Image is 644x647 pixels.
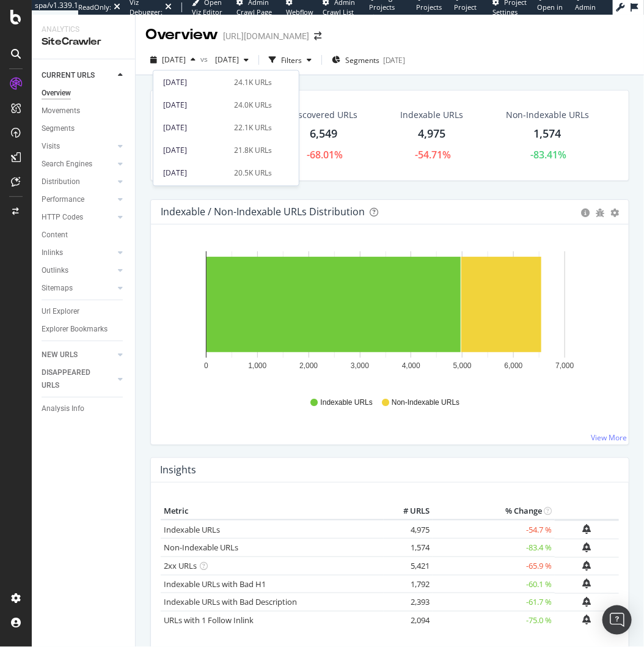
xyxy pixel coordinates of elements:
div: [DATE] [163,168,227,179]
td: -54.7 % [433,520,555,539]
td: 2,393 [384,593,433,612]
div: 24.0K URLs [234,100,272,111]
div: Movements [42,105,80,117]
a: View More [591,432,627,443]
div: [DATE] [163,145,227,156]
div: CURRENT URLS [42,69,95,82]
div: Open Intercom Messenger [602,605,632,635]
div: circle-info [581,209,590,217]
text: 2,000 [299,361,318,370]
div: gear [610,209,619,217]
text: 6,000 [505,361,523,370]
button: [DATE] [210,50,254,70]
div: SiteCrawler [42,35,125,49]
a: 2xx URLs [164,560,197,571]
a: Visits [42,140,114,153]
div: Indexable URLs [400,109,463,121]
td: 1,574 [384,539,433,557]
div: bell-plus [583,597,591,607]
div: bell-plus [583,561,591,571]
div: NEW URLS [42,349,78,361]
a: Overview [42,87,126,100]
a: Performance [42,193,114,206]
div: 22.1K URLs [234,122,272,133]
div: -54.71% [415,148,451,162]
td: -75.0 % [433,611,555,629]
svg: A chart. [161,244,610,386]
div: 20.5K URLs [234,168,272,179]
div: [DATE] [163,77,227,88]
span: Indexable URLs [321,397,373,408]
div: Sitemaps [42,282,73,295]
a: CURRENT URLS [42,69,114,82]
div: Explorer Bookmarks [42,323,108,336]
a: Outlinks [42,264,114,277]
a: Explorer Bookmarks [42,323,126,336]
a: DISAPPEARED URLS [42,366,114,392]
div: Distribution [42,176,80,188]
div: [DATE] [163,122,227,133]
a: Sitemaps [42,282,114,295]
text: 1,000 [248,361,266,370]
a: Indexable URLs with Bad Description [164,596,297,607]
div: bell-plus [583,542,591,552]
td: 5,421 [384,557,433,575]
div: HTTP Codes [42,211,83,224]
td: -83.4 % [433,539,555,557]
div: 21.8K URLs [234,145,272,156]
a: NEW URLS [42,349,114,361]
a: Segments [42,122,126,135]
div: bell-plus [583,524,591,534]
span: 2025 Jan. 29th [210,54,239,65]
text: 5,000 [453,361,472,370]
th: Metric [161,502,384,520]
button: [DATE] [145,50,200,70]
a: URLs with 1 Follow Inlink [164,615,254,626]
span: Non-Indexable URLs [392,397,459,408]
a: Non-Indexable URLs [164,542,238,553]
div: Non-Indexable URLs [506,109,589,121]
td: 4,975 [384,520,433,539]
div: 4,975 [418,126,445,142]
div: Analytics [42,24,125,35]
div: [DATE] [163,100,227,111]
text: 0 [204,361,208,370]
div: Content [42,229,68,242]
div: arrow-right-arrow-left [314,32,321,40]
span: vs [200,54,210,64]
th: % Change [433,502,555,520]
div: [DATE] [383,55,405,65]
div: Performance [42,193,84,206]
div: bell-plus [583,615,591,624]
td: 2,094 [384,611,433,629]
div: bug [596,209,604,217]
div: Search Engines [42,158,92,171]
div: 24.1K URLs [234,77,272,88]
div: Outlinks [42,264,68,277]
div: ReadOnly: [78,2,111,12]
span: Projects List [417,2,442,21]
a: Search Engines [42,158,114,171]
td: -61.7 % [433,593,555,612]
div: 1,574 [534,126,562,142]
td: -60.1 % [433,575,555,593]
a: Analysis Info [42,402,126,415]
button: Segments[DATE] [327,50,410,70]
span: Project Page [455,2,477,21]
a: Indexable URLs [164,524,220,535]
a: Content [42,229,126,242]
h4: Insights [160,462,196,478]
a: Distribution [42,176,114,188]
div: [URL][DOMAIN_NAME] [223,30,309,42]
span: 2025 Oct. 12th [162,54,186,65]
div: Inlinks [42,246,63,259]
span: Segments [345,55,379,65]
th: # URLS [384,502,433,520]
div: Filters [281,55,302,65]
a: HTTP Codes [42,211,114,224]
div: -68.01% [307,148,343,162]
div: 6,549 [310,126,337,142]
div: Analysis Info [42,402,84,415]
div: Segments [42,122,75,135]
